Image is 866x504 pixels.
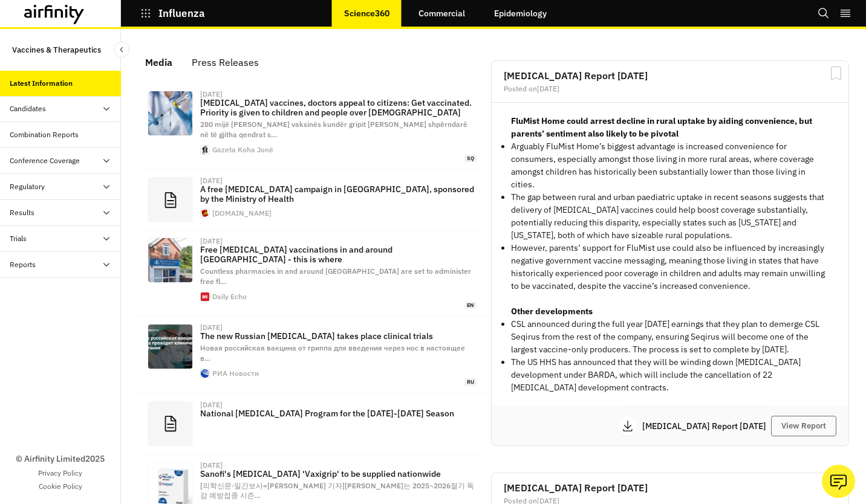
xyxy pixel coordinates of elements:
[200,324,223,331] div: [DATE]
[200,177,223,184] div: [DATE]
[464,155,477,163] span: sq
[200,409,477,418] p: National [MEDICAL_DATA] Program for the [DATE]-[DATE] Season
[200,245,477,264] p: Free [MEDICAL_DATA] vaccinations in and around [GEOGRAPHIC_DATA] - this is where
[10,155,80,166] div: Conference Coverage
[138,317,486,393] a: [DATE]The new Russian [MEDICAL_DATA] takes place clinical trialsНовая российская вакцина от грипп...
[504,483,836,493] h2: [MEDICAL_DATA] Report [DATE]
[10,181,45,192] div: Regulatory
[138,170,486,230] a: [DATE]A free [MEDICAL_DATA] campaign in [GEOGRAPHIC_DATA], sponsored by the Ministry of Health[DO...
[10,129,79,140] div: Combination Reports
[642,422,771,430] p: [MEDICAL_DATA] Report [DATE]
[504,71,836,80] h2: [MEDICAL_DATA] Report [DATE]
[200,343,465,363] span: Новая российская вакцина от гриппа для введения через нос в настоящее в …
[138,83,486,170] a: [DATE][MEDICAL_DATA] vaccines, doctors appeal to citizens: Get vaccinated. Priority is given to c...
[511,115,812,139] strong: FluMist Home could arrest decline in rural uptake by aiding convenience, but parents’ sentiment a...
[201,369,209,378] img: apple-touch-icon.png
[16,453,105,465] p: © Airfinity Limited 2025
[192,53,259,71] div: Press Releases
[200,267,471,286] span: Countless pharmacies in and around [GEOGRAPHIC_DATA] are set to administer free fl …
[212,146,273,153] div: Gazeta Koha Jonë
[511,140,829,191] p: Arguably FluMist Home’s biggest advantage is increased convenience for consumers, especially amon...
[511,318,829,356] p: CSL announced during the full year [DATE] earnings that they plan to demerge CSL Seqirus from the...
[10,78,73,89] div: Latest Information
[200,462,223,469] div: [DATE]
[212,293,247,300] div: Daily Echo
[511,242,829,292] p: However, parents’ support for FluMist use could also be influenced by increasingly negative gover...
[771,416,836,436] button: View Report
[200,237,223,245] div: [DATE]
[464,378,477,386] span: ru
[511,191,829,242] p: The gap between rural and urban paediatric uptake in recent seasons suggests that delivery of [ME...
[140,3,205,24] button: Influenza
[200,184,477,204] p: A free [MEDICAL_DATA] campaign in [GEOGRAPHIC_DATA], sponsored by the Ministry of Health
[200,120,467,139] span: 280 mijë [PERSON_NAME] vaksinës kundër gripit [PERSON_NAME] shpërndarë në të gjitha qendrat s …
[200,98,477,117] p: [MEDICAL_DATA] vaccines, doctors appeal to citizens: Get vaccinated. Priority is given to childre...
[158,8,205,19] p: Influenza
[148,325,192,369] img: 2043710189.jpg
[39,481,82,492] a: Cookie Policy
[145,53,172,71] div: Media
[148,238,192,282] img: 19987037.jpg
[12,39,101,61] p: Vaccines & Therapeutics
[212,210,272,217] div: [DOMAIN_NAME]
[201,146,209,154] img: cropped-favicon_dark-2.png
[38,468,82,479] a: Privacy Policy
[200,481,474,500] span: [의학신문·일간보사=[PERSON_NAME] 기자][PERSON_NAME]는 2025~2026절기 독감 예방접종 시즌 …
[511,356,829,394] p: The US HHS has announced that they will be winding down [MEDICAL_DATA] development under BARDA, w...
[138,394,486,454] a: [DATE]National [MEDICAL_DATA] Program for the [DATE]-[DATE] Season
[504,85,836,92] div: Posted on [DATE]
[10,207,34,218] div: Results
[344,8,389,18] p: Science360
[200,91,223,98] div: [DATE]
[10,103,46,114] div: Candidates
[148,91,192,135] img: vaksina-1-1.jpg
[138,230,486,317] a: [DATE]Free [MEDICAL_DATA] vaccinations in and around [GEOGRAPHIC_DATA] - this is whereCountless p...
[200,331,477,341] p: The new Russian [MEDICAL_DATA] takes place clinical trials
[200,401,223,409] div: [DATE]
[212,370,259,377] div: РИА Новости
[464,302,477,309] span: en
[10,259,36,270] div: Reports
[511,306,593,317] strong: Other developments
[818,3,830,24] button: Search
[200,469,477,479] p: Sanofi's [MEDICAL_DATA] 'Vaxigrip' to be supplied nationwide
[10,233,27,244] div: Trials
[201,209,209,218] img: faviconV2
[829,66,844,81] svg: Bookmark Report
[114,42,129,57] button: Close Sidebar
[822,465,855,498] button: Ask our analysts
